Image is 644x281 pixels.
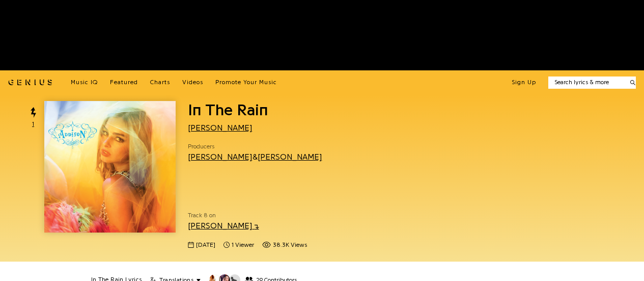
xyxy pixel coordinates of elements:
[188,211,384,220] span: Track 8 on
[223,241,254,249] span: 1 viewer
[44,101,176,233] img: Cover art for In The Rain by Addison Rae
[71,79,98,85] span: Music IQ
[150,79,170,85] span: Charts
[150,79,170,87] a: Charts
[215,79,277,85] span: Promote Your Music
[188,151,322,163] div: &
[512,79,536,87] button: Sign Up
[262,241,307,249] span: 38,304 views
[188,142,322,151] span: Producers
[32,120,34,129] span: 1
[232,241,254,249] span: 1 viewer
[188,153,253,161] a: [PERSON_NAME]
[188,102,268,118] span: In The Rain
[182,79,203,85] span: Videos
[71,79,98,87] a: Music IQ
[188,124,253,132] a: [PERSON_NAME]
[196,241,215,249] span: [DATE]
[182,79,203,87] a: Videos
[273,241,307,249] span: 38.3K views
[215,79,277,87] a: Promote Your Music
[110,79,138,87] a: Featured
[188,222,259,230] a: [PERSON_NAME]
[110,79,138,85] span: Featured
[258,153,322,161] a: [PERSON_NAME]
[548,78,624,87] input: Search lyrics & more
